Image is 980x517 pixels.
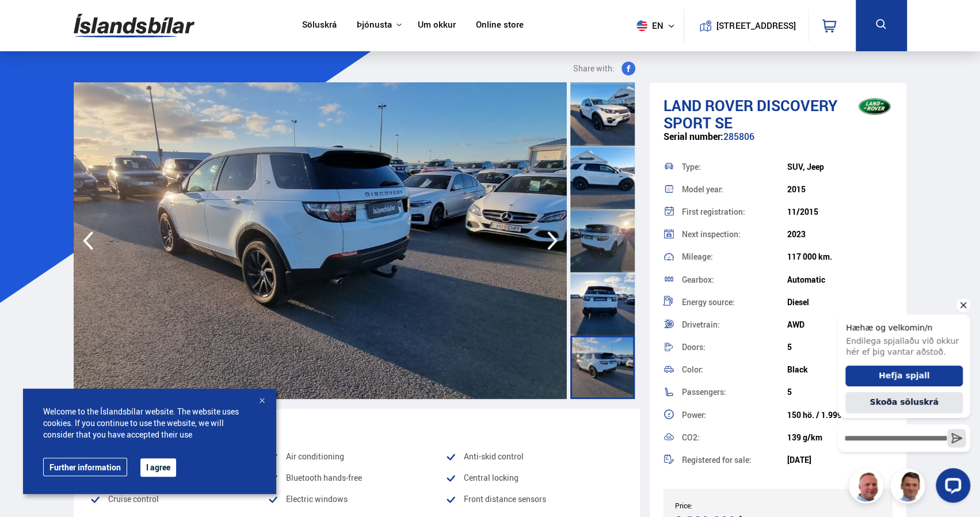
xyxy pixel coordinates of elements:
a: Further information [43,458,127,476]
li: Cruise control [90,492,268,506]
div: Drivetrain: [682,321,787,329]
div: [DATE] [787,455,893,465]
a: Söluskrá [302,20,337,32]
div: 117 000 km. [787,252,893,261]
div: 2015 [787,185,893,194]
div: 2023 [787,230,893,239]
li: Anti-skid control [445,450,623,463]
div: 11/2015 [787,207,893,216]
span: Welcome to the Íslandsbílar website. The website uses cookies. If you continue to use the website... [43,406,256,440]
li: Front distance sensors [445,492,623,506]
li: Electric windows [268,492,445,506]
div: Mileage: [682,253,787,261]
div: Color: [682,366,787,374]
li: Air conditioning [268,450,445,463]
a: Um okkur [418,20,456,32]
div: Doors: [682,343,787,351]
div: 139 g/km [787,433,893,442]
div: Price: [675,501,778,510]
button: [STREET_ADDRESS] [721,21,791,31]
div: Passengers: [682,388,787,396]
div: 5 [787,387,893,397]
span: Land Rover [663,95,753,116]
div: Automatic [787,275,893,284]
div: Diesel [787,298,893,307]
img: 606070.jpeg [74,82,567,399]
div: Popular equipment [90,418,624,435]
span: Discovery Sport SE [663,95,837,133]
div: Registered for sale: [682,456,787,464]
button: Þjónusta [357,20,392,31]
div: Power: [682,411,787,419]
li: Bluetooth hands-free [268,471,445,485]
a: Online store [476,20,524,32]
img: svg+xml;base64,PHN2ZyB4bWxucz0iaHR0cDovL3d3dy53My5vcmcvMjAwMC9zdmciIHdpZHRoPSI1MTIiIGhlaWdodD0iNT... [636,20,647,31]
div: Model year: [682,185,787,193]
div: First registration: [682,208,787,216]
div: CO2: [682,434,787,442]
div: SUV, Jeep [787,162,893,172]
div: AWD [787,320,893,329]
div: 150 hö. / 1.999 cc. [787,410,893,420]
div: 5 [787,343,893,352]
span: Serial number: [663,130,723,143]
div: Gearbox: [682,276,787,284]
div: Black [787,365,893,374]
img: G0Ugv5HjCgRt.svg [74,7,195,44]
button: Share with: [569,62,640,75]
div: Next inspection: [682,230,787,238]
iframe: LiveChat chat widget [829,294,975,512]
div: 285806 [663,131,893,154]
button: I agree [140,458,176,477]
li: Central locking [445,471,623,485]
div: Type: [682,163,787,171]
a: [STREET_ADDRESS] [690,9,802,42]
img: brand logo [852,89,898,124]
div: Energy source: [682,298,787,306]
span: Share with: [573,62,615,75]
span: en [632,20,661,31]
button: en [632,9,684,43]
